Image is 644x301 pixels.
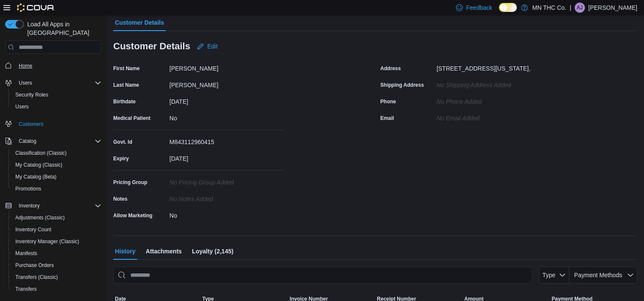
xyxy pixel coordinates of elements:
a: Manifests [12,248,40,258]
span: Transfers (Classic) [12,272,101,282]
span: Inventory [19,202,40,209]
span: Customers [19,121,43,128]
p: MN THC Co. [532,3,566,13]
a: Classification (Classic) [12,148,70,158]
button: Users [2,77,105,89]
label: Notes [113,196,127,202]
span: Users [15,78,101,88]
span: Purchase Orders [12,260,101,270]
span: Customers [15,119,101,129]
span: Customer Details [115,14,164,31]
span: Users [19,80,32,86]
h3: Customer Details [113,41,190,51]
button: Promotions [9,183,105,195]
a: Home [15,61,36,71]
button: Home [2,59,105,71]
a: Security Roles [12,90,52,100]
span: Security Roles [12,90,101,100]
img: Cova [17,3,55,12]
span: Feedback [466,3,492,12]
span: Home [19,62,32,69]
span: Loyalty (2,145) [192,243,233,260]
div: No Notes added [169,192,283,202]
span: Inventory [15,201,101,211]
span: My Catalog (Beta) [12,172,101,182]
a: My Catalog (Classic) [12,160,66,170]
span: Classification (Classic) [12,148,101,158]
button: Inventory [2,200,105,212]
span: Transfers (Classic) [15,274,58,281]
span: My Catalog (Classic) [15,162,63,168]
span: Security Roles [15,91,48,98]
span: Manifests [15,250,37,257]
div: No Email added [437,111,480,122]
label: Address [381,65,401,72]
a: Transfers [12,284,40,294]
button: Catalog [2,135,105,147]
button: Inventory Count [9,224,105,236]
button: My Catalog (Beta) [9,171,105,183]
div: [STREET_ADDRESS][US_STATE], [437,62,530,72]
span: Home [15,60,101,71]
span: Users [15,103,29,110]
div: Abbey Johnson [575,3,585,13]
span: Inventory Manager (Classic) [12,236,101,247]
button: Edit [194,38,221,55]
button: Classification (Classic) [9,147,105,159]
span: Payment Methods [574,272,622,278]
a: Inventory Manager (Classic) [12,236,83,247]
label: Pricing Group [113,179,147,186]
button: Customers [2,118,105,130]
span: Load All Apps in [GEOGRAPHIC_DATA] [24,20,101,37]
label: Phone [381,98,396,105]
span: Inventory Count [12,224,101,235]
div: No Pricing Group Added [169,176,283,186]
div: M843112960415 [169,135,283,145]
span: Transfers [12,284,101,294]
button: Transfers (Classic) [9,271,105,283]
span: My Catalog (Classic) [12,160,101,170]
p: | [570,3,571,13]
div: No [169,209,283,219]
span: My Catalog (Beta) [15,173,57,180]
label: Birthdate [113,98,136,105]
div: No Phone added [437,95,482,105]
span: Promotions [12,184,101,194]
button: Type [539,267,570,284]
a: Users [12,102,32,112]
a: Adjustments (Classic) [12,213,68,223]
span: Adjustments (Classic) [15,214,65,221]
p: [PERSON_NAME] [588,3,637,13]
input: Dark Mode [499,3,517,12]
button: Transfers [9,283,105,295]
button: Inventory Manager (Classic) [9,236,105,247]
label: Medical Patient [113,115,150,122]
span: AJ [577,3,583,13]
a: My Catalog (Beta) [12,172,60,182]
div: [PERSON_NAME] [169,78,283,88]
span: History [115,243,135,260]
button: Catalog [15,136,40,146]
label: Expiry [113,155,129,162]
input: This is a search bar. As you type, the results lower in the page will automatically filter. [113,267,532,284]
button: Purchase Orders [9,259,105,271]
span: Attachments [146,243,182,260]
a: Purchase Orders [12,260,57,270]
span: Inventory Count [15,226,52,233]
a: Transfers (Classic) [12,272,61,282]
label: Govt. Id [113,139,132,145]
a: Inventory Count [12,224,55,235]
a: Promotions [12,184,45,194]
div: No [169,111,283,122]
span: Type [542,272,555,278]
button: Users [9,101,105,113]
span: Purchase Orders [15,262,54,269]
span: Promotions [15,185,41,192]
span: Classification (Classic) [15,150,67,156]
button: My Catalog (Classic) [9,159,105,171]
button: Manifests [9,247,105,259]
button: Inventory [15,201,43,211]
span: Catalog [19,138,36,145]
label: Shipping Address [381,82,424,88]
